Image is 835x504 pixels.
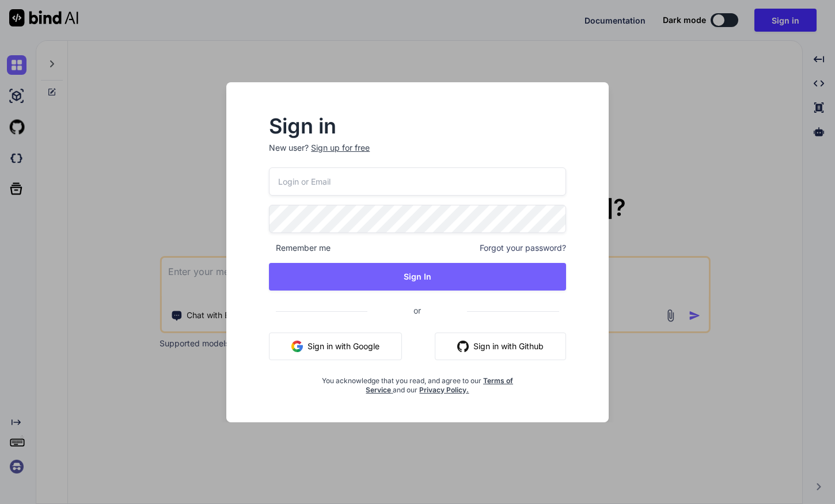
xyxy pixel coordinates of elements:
h2: Sign in [269,117,566,135]
img: github [457,341,469,352]
a: Terms of Service [366,376,513,394]
img: google [291,341,303,352]
span: Forgot your password? [480,242,566,254]
span: Remember me [269,242,331,254]
a: Privacy Policy. [419,385,469,394]
button: Sign In [269,263,566,291]
div: Sign up for free [311,142,370,154]
input: Login or Email [269,167,566,196]
button: Sign in with Google [269,333,402,360]
p: New user? [269,142,566,167]
div: You acknowledge that you read, and agree to our and our [318,369,517,395]
button: Sign in with Github [435,333,566,360]
span: or [367,296,467,324]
